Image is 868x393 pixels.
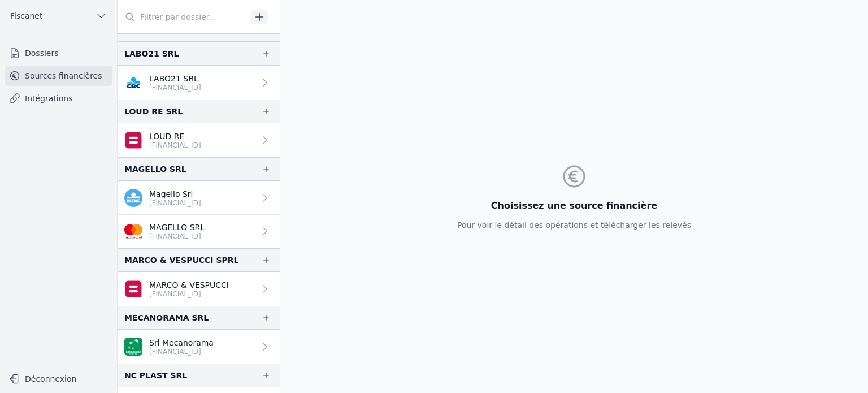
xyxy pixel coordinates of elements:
a: MAGELLO SRL [FINANCIAL_ID] [118,215,280,248]
div: LABO21 SRL [124,47,179,61]
a: Srl Mecanorama [FINANCIAL_ID] [118,330,280,364]
a: Sources financières [5,66,112,86]
p: Pour voir le détail des opérations et télécharger les relevés [457,219,691,231]
p: MAGELLO SRL [149,222,205,233]
button: Déconnexion [5,370,112,388]
p: [FINANCIAL_ID] [149,290,229,299]
p: [FINANCIAL_ID] [149,83,201,92]
span: Fiscanet [10,10,42,21]
p: Srl Mecanorama [149,337,214,348]
p: Magello Srl [149,188,201,200]
a: LABO21 SRL [FINANCIAL_ID] [118,66,280,100]
a: LOUD RE [FINANCIAL_ID] [118,123,280,157]
a: MARCO & VESPUCCI [FINANCIAL_ID] [118,272,280,306]
h3: Choisissez une source financière [457,199,691,213]
p: [FINANCIAL_ID] [149,141,201,150]
img: belfius.png [124,131,142,149]
button: Fiscanet [5,7,112,25]
input: Filtrer par dossier... [118,7,246,27]
div: MAGELLO SRL [124,162,186,176]
div: LOUD RE SRL [124,105,183,118]
div: MECANORAMA SRL [124,311,209,325]
p: [FINANCIAL_ID] [149,198,201,208]
p: [FINANCIAL_ID] [149,232,205,241]
a: Magello Srl [FINANCIAL_ID] [118,181,280,215]
a: Dossiers [5,43,112,63]
img: belfius.png [124,280,142,298]
p: LOUD RE [149,131,201,142]
div: MARCO & VESPUCCI SPRL [124,253,238,267]
img: kbc.png [124,189,142,207]
a: Intégrations [5,88,112,109]
p: [FINANCIAL_ID] [149,347,214,356]
p: MARCO & VESPUCCI [149,279,229,291]
img: BNP_BE_BUSINESS_GEBABEBB.png [124,338,142,356]
div: NC PLAST SRL [124,369,187,382]
img: imageedit_2_6530439554.png [124,222,142,240]
p: LABO21 SRL [149,73,201,84]
img: CBC_CREGBEBB.png [124,74,142,92]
